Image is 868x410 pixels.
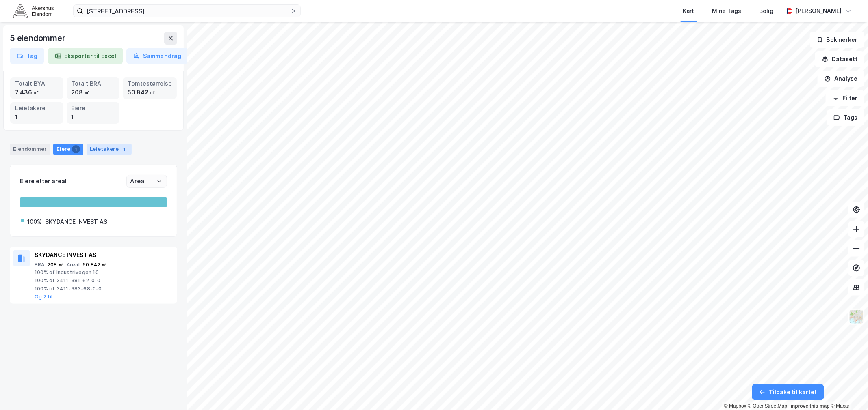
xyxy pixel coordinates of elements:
[712,6,742,16] div: Mine Tags
[20,176,126,186] div: Eiere etter areal
[48,262,63,268] div: 208 ㎡
[10,48,44,64] button: Tag
[15,88,59,97] div: 7 436 ㎡
[35,285,174,292] div: 100% of 3411-383-68-0-0
[72,145,80,153] div: 1
[790,403,830,409] a: Improve this map
[752,384,824,400] button: Tilbake til kartet
[128,88,172,97] div: 50 842 ㎡
[15,79,59,88] div: Totalt BYA
[683,6,694,16] div: Kart
[724,403,746,409] a: Mapbox
[759,6,774,16] div: Bolig
[35,277,174,284] div: 100% of 3411-381-62-0-0
[72,104,115,113] div: Eiere
[35,294,53,300] button: Og 2 til
[128,79,172,88] div: Tomtestørrelse
[827,109,865,126] button: Tags
[82,262,107,268] div: 50 842 ㎡
[10,144,50,155] div: Eiendommer
[48,48,123,64] button: Eksporter til Excel
[827,371,868,410] iframe: Chat Widget
[35,269,174,276] div: 100% of Industrivegen 10
[127,175,167,187] input: ClearOpen
[53,144,83,155] div: Eiere
[72,88,115,97] div: 208 ㎡
[120,145,128,153] div: 1
[810,32,865,48] button: Bokmerker
[27,217,42,227] div: 100%
[818,71,865,87] button: Analyse
[126,48,188,64] button: Sammendrag
[748,403,788,409] a: OpenStreetMap
[849,309,864,324] img: Z
[10,32,67,45] div: 5 eiendommer
[87,144,132,155] div: Leietakere
[45,217,107,227] div: SKYDANCE INVEST AS
[35,262,46,268] div: BRA :
[72,113,115,122] div: 1
[67,262,81,268] div: Areal :
[826,90,865,106] button: Filter
[15,113,59,122] div: 1
[15,104,59,113] div: Leietakere
[827,371,868,410] div: Kontrollprogram for chat
[13,4,54,18] img: akershus-eiendom-logo.9091f326c980b4bce74ccdd9f866810c.svg
[815,51,865,67] button: Datasett
[83,5,291,17] input: Søk på adresse, matrikkel, gårdeiere, leietakere eller personer
[796,6,842,16] div: [PERSON_NAME]
[72,79,115,88] div: Totalt BRA
[35,250,174,260] div: SKYDANCE INVEST AS
[156,178,163,185] button: Open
